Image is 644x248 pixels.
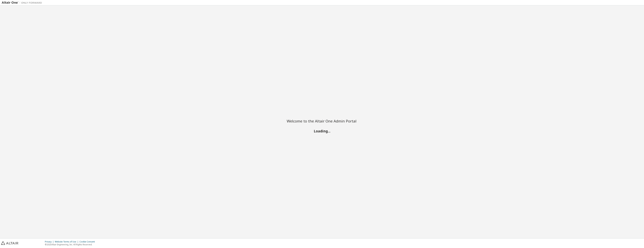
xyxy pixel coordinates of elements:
[1,241,18,245] img: altair_logo.svg
[45,243,97,246] p: © 2025 Altair Engineering, Inc. All Rights Reserved.
[55,240,79,243] div: Website Terms of Use
[2,1,44,4] img: Altair One
[287,119,357,123] h2: Welcome to the Altair One Admin Portal
[287,129,357,133] h2: Loading...
[79,240,97,243] div: Cookie Consent
[45,240,55,243] div: Privacy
